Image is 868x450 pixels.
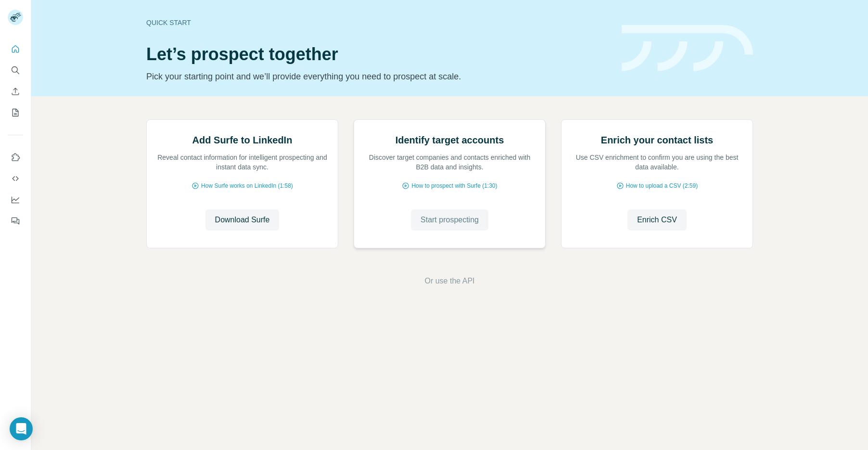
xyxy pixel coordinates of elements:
[8,170,23,187] button: Use Surfe API
[627,209,687,231] button: Enrich CSV
[8,191,23,208] button: Dashboard
[156,153,328,172] p: Reveal contact information for intelligent prospecting and instant data sync.
[637,214,677,226] span: Enrich CSV
[8,83,23,100] button: Enrich CSV
[8,62,23,79] button: Search
[215,214,270,226] span: Download Surfe
[396,133,504,147] h2: Identify target accounts
[424,275,474,287] button: Or use the API
[364,153,536,172] p: Discover target companies and contacts enriched with B2B data and insights.
[10,417,33,440] div: Open Intercom Messenger
[411,209,488,231] button: Start prospecting
[601,133,713,147] h2: Enrich your contact lists
[626,181,698,190] span: How to upload a CSV (2:59)
[8,212,23,230] button: Feedback
[8,149,23,166] button: Use Surfe on LinkedIn
[201,181,293,190] span: How Surfe works on LinkedIn (1:58)
[421,214,479,226] span: Start prospecting
[622,25,753,72] img: banner
[146,18,610,27] div: Quick start
[146,70,610,83] p: Pick your starting point and we’ll provide everything you need to prospect at scale.
[8,104,23,121] button: My lists
[205,209,280,231] button: Download Surfe
[146,45,610,64] h1: Let’s prospect together
[411,181,497,190] span: How to prospect with Surfe (1:30)
[8,40,23,58] button: Quick start
[571,153,743,172] p: Use CSV enrichment to confirm you are using the best data available.
[192,133,293,147] h2: Add Surfe to LinkedIn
